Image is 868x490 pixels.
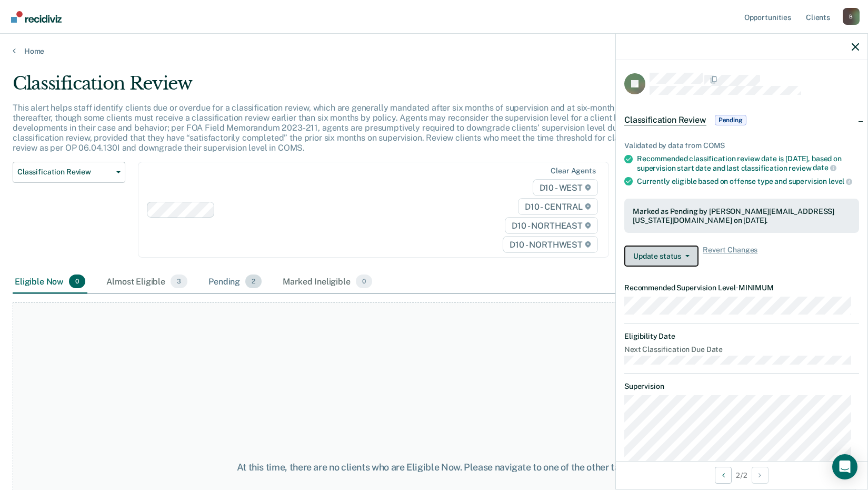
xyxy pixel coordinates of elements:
span: 3 [171,275,187,288]
div: Classification ReviewPending [616,103,867,137]
button: Profile dropdown button [843,8,860,25]
img: Recidiviz [11,11,62,23]
div: Pending [206,270,264,293]
a: Home [13,46,855,56]
dt: Supervision [624,382,859,391]
dt: Eligibility Date [624,332,859,341]
span: Pending [715,115,746,125]
button: Previous Opportunity [715,467,732,484]
span: D10 - CENTRAL [518,198,598,215]
div: Marked as Pending by [PERSON_NAME][EMAIL_ADDRESS][US_STATE][DOMAIN_NAME] on [DATE]. [633,207,851,225]
span: Classification Review [624,115,706,125]
div: Validated by data from COMS [624,141,859,150]
button: Update status [624,246,699,267]
button: Next Opportunity [752,467,769,484]
span: D10 - NORTHEAST [505,217,597,234]
span: Classification Review [17,168,112,177]
span: 0 [69,275,85,288]
p: This alert helps staff identify clients due or overdue for a classification review, which are gen... [13,103,658,153]
span: level [829,177,852,185]
div: At this time, there are no clients who are Eligible Now. Please navigate to one of the other tabs. [224,462,645,473]
div: Eligible Now [13,270,87,293]
div: Classification Review [13,73,664,103]
div: Clear agents [551,166,595,175]
span: date [813,163,836,172]
span: D10 - WEST [533,179,598,196]
div: 2 / 2 [616,461,867,489]
div: B [843,8,860,25]
span: D10 - NORTHWEST [503,236,597,253]
div: Open Intercom Messenger [832,454,857,479]
span: Revert Changes [703,246,757,267]
div: Almost Eligible [104,270,189,293]
span: • [736,283,739,292]
span: 2 [245,275,262,288]
dt: Next Classification Due Date [624,345,859,354]
div: Marked Ineligible [281,270,374,293]
div: Currently eligible based on offense type and supervision [637,177,859,186]
div: Recommended classification review date is [DATE], based on supervision start date and last classi... [637,154,859,172]
dt: Recommended Supervision Level MINIMUM [624,283,859,292]
span: 0 [356,275,372,288]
